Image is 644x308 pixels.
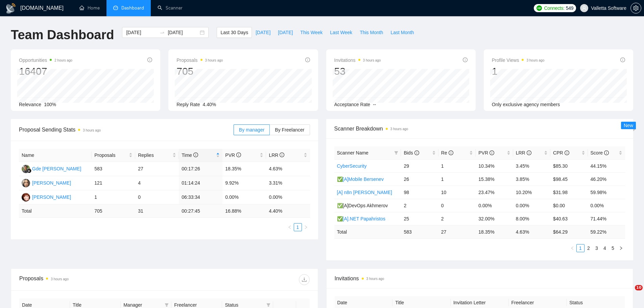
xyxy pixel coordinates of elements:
[401,225,438,238] td: 583
[492,102,560,107] span: Only exclusive agency members
[390,127,408,131] time: 3 hours ago
[19,205,92,218] td: Total
[51,277,69,281] time: 3 hours ago
[617,244,625,252] li: Next Page
[585,244,593,252] li: 2
[601,244,609,252] a: 4
[83,128,101,132] time: 3 hours ago
[182,152,198,158] span: Time
[568,244,576,252] li: Previous Page
[92,149,135,162] th: Proposals
[366,277,384,281] time: 3 hours ago
[577,244,584,252] a: 1
[294,223,302,231] li: 1
[22,165,30,173] img: GK
[92,205,135,218] td: 705
[22,193,30,202] img: OA
[113,5,118,10] span: dashboard
[527,150,531,155] span: info-circle
[438,199,476,212] td: 0
[401,199,438,212] td: 2
[544,4,564,12] span: Connects:
[476,172,513,186] td: 15.38%
[393,148,400,158] span: filter
[168,29,198,36] input: End date
[337,150,368,156] span: Scanner Name
[222,176,266,190] td: 9.92%
[513,159,550,172] td: 3.45%
[337,216,386,221] a: ✅[A].NET Papahristos
[334,65,381,78] div: 53
[568,244,576,252] button: left
[591,150,609,156] span: Score
[476,212,513,225] td: 32.00%
[22,166,81,171] a: GKGde [PERSON_NAME]
[266,205,310,218] td: 4.40 %
[222,190,266,205] td: 0.00%
[550,199,588,212] td: $0.00
[222,205,266,218] td: 16.88 %
[631,5,641,11] span: setting
[302,223,310,231] li: Next Page
[275,127,304,133] span: By Freelancer
[438,212,476,225] td: 2
[401,159,438,172] td: 29
[11,27,114,43] h1: Team Dashboard
[138,151,171,159] span: Replies
[222,162,266,176] td: 18.35%
[217,27,252,38] button: Last 30 Days
[22,180,71,185] a: VS[PERSON_NAME]
[624,123,633,128] span: New
[179,205,222,218] td: 00:27:45
[438,159,476,172] td: 1
[536,5,542,11] img: upwork-logo.png
[32,193,71,201] div: [PERSON_NAME]
[404,150,419,156] span: Bids
[516,150,531,156] span: LRR
[390,29,414,36] span: Last Month
[513,212,550,225] td: 8.00%
[356,27,387,38] button: This Month
[135,190,179,205] td: 0
[19,56,72,64] span: Opportunities
[179,162,222,176] td: 00:17:26
[476,186,513,199] td: 23.47%
[550,212,588,225] td: $40.63
[126,29,157,36] input: Start date
[19,149,92,162] th: Name
[239,127,264,133] span: By manager
[300,29,323,36] span: This Week
[593,244,601,252] li: 3
[266,190,310,205] td: 0.00%
[334,56,381,64] span: Invitations
[621,285,637,301] iframe: Intercom live chat
[593,244,600,252] a: 3
[550,186,588,199] td: $31.98
[635,285,643,290] span: 10
[387,27,418,38] button: Last Month
[135,176,179,190] td: 4
[588,225,625,238] td: 59.22 %
[256,29,270,36] span: [DATE]
[179,176,222,190] td: 01:14:24
[165,303,169,307] span: filter
[225,152,241,158] span: PVR
[360,29,383,36] span: This Month
[19,102,41,107] span: Relevance
[179,190,222,205] td: 06:33:34
[513,172,550,186] td: 3.85%
[526,58,544,62] time: 3 hours ago
[570,246,574,250] span: left
[330,29,352,36] span: Last Week
[334,225,401,238] td: Total
[92,162,135,176] td: 583
[299,274,310,285] button: download
[220,29,248,36] span: Last 30 Days
[32,165,81,172] div: Gde [PERSON_NAME]
[274,27,296,38] button: [DATE]
[373,102,376,107] span: --
[588,212,625,225] td: 71.44%
[565,150,569,155] span: info-circle
[438,186,476,199] td: 10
